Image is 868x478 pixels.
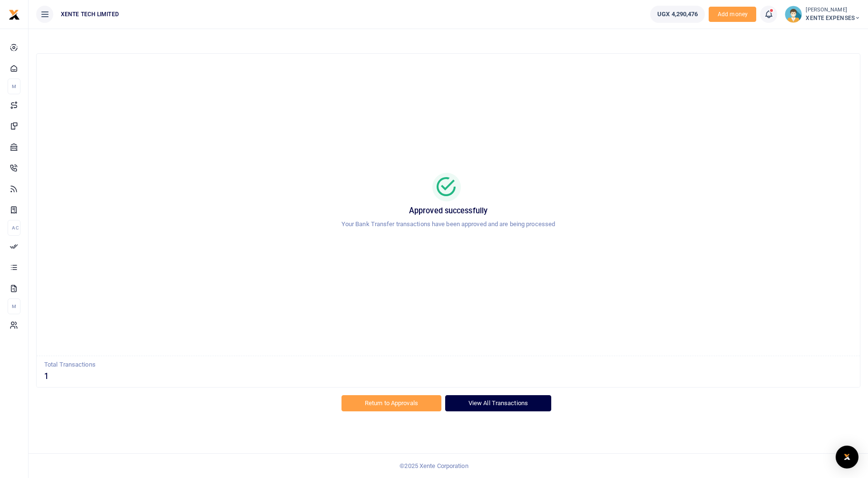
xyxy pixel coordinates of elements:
span: XENTE TECH LIMITED [57,10,123,19]
li: M [8,79,20,94]
a: Return to Approvals [341,395,441,411]
span: XENTE EXPENSES [806,14,860,22]
a: logo-small logo-large logo-large [9,10,20,18]
a: View All Transactions [445,395,551,411]
small: [PERSON_NAME] [806,6,860,14]
a: profile-user [PERSON_NAME] XENTE EXPENSES [785,6,860,23]
img: logo-small [9,9,20,20]
p: Your Bank Transfer transactions have been approved and are being processed [48,219,848,229]
p: Total Transactions [44,360,852,370]
li: Ac [8,220,20,236]
a: Add money [709,10,756,17]
li: Toup your wallet [709,7,756,22]
span: Add money [709,7,756,22]
li: Wallet ballance [646,6,709,23]
img: profile-user [785,6,802,23]
h5: Approved successfully [48,206,848,216]
h5: 1 [44,372,852,381]
div: Open Intercom Messenger [836,446,858,468]
li: M [8,299,20,314]
span: UGX 4,290,476 [657,10,698,19]
a: UGX 4,290,476 [650,6,705,23]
